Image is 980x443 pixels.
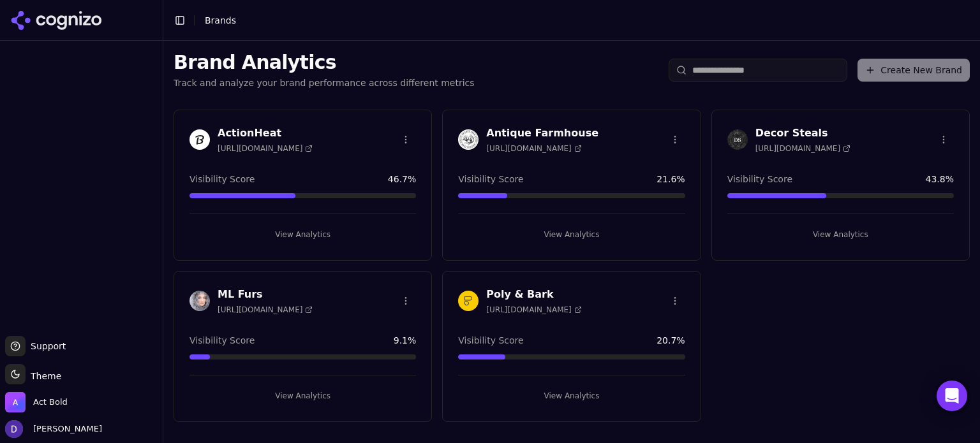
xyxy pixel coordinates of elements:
[5,420,23,438] img: David White
[388,173,416,185] span: 46.7 %
[727,173,792,185] span: Visibility Score
[205,15,236,25] span: Brands
[174,76,475,89] p: Track and analyze your brand performance across different metrics
[937,381,967,411] div: Open Intercom Messenger
[486,143,581,154] span: [URL][DOMAIN_NAME]
[26,340,66,352] span: Support
[218,126,313,141] h3: ActionHeat
[755,143,850,154] span: [URL][DOMAIN_NAME]
[926,173,954,185] span: 43.8 %
[189,386,416,406] button: View Analytics
[218,143,313,154] span: [URL][DOMAIN_NAME]
[458,291,479,311] img: Poly & Bark
[26,371,61,381] span: Theme
[755,126,850,141] h3: Decor Steals
[5,420,102,438] button: Open user button
[727,129,748,150] img: Decor Steals
[5,392,68,412] button: Open organization switcher
[189,224,416,245] button: View Analytics
[33,396,68,408] span: Act Bold
[458,224,685,245] button: View Analytics
[28,423,102,435] span: [PERSON_NAME]
[486,126,598,141] h3: Antique Farmhouse
[486,305,581,315] span: [URL][DOMAIN_NAME]
[486,287,581,302] h3: Poly & Bark
[458,334,523,347] span: Visibility Score
[458,173,523,185] span: Visibility Score
[189,129,210,150] img: ActionHeat
[657,173,685,185] span: 21.6 %
[458,129,479,150] img: Antique Farmhouse
[174,51,475,74] h1: Brand Analytics
[727,224,954,245] button: View Analytics
[189,173,255,185] span: Visibility Score
[218,287,313,302] h3: ML Furs
[394,334,417,347] span: 9.1 %
[205,14,944,27] nav: breadcrumb
[189,334,255,347] span: Visibility Score
[458,386,685,406] button: View Analytics
[189,291,210,311] img: ML Furs
[218,305,313,315] span: [URL][DOMAIN_NAME]
[5,392,26,412] img: Act Bold
[657,334,685,347] span: 20.7 %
